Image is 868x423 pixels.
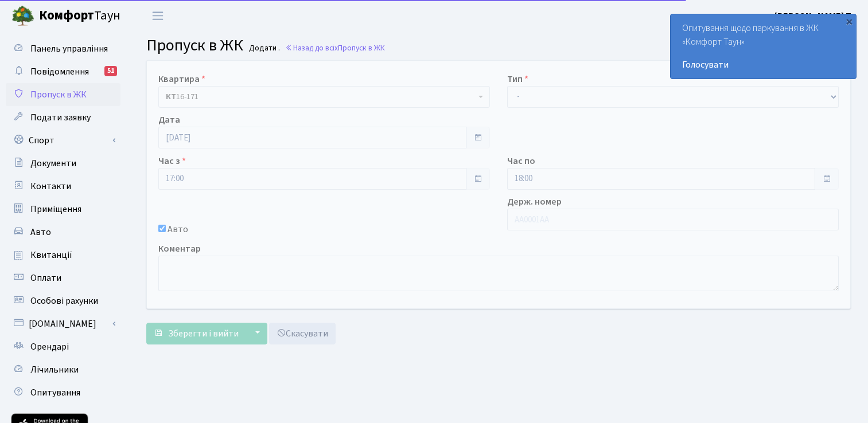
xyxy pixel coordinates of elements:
[39,6,120,26] span: Таун
[30,249,72,261] span: Квитанції
[30,88,87,101] span: Пропуск в ЖК
[774,9,854,23] a: [PERSON_NAME] П.
[843,15,855,27] div: ×
[30,111,91,124] span: Подати заявку
[30,386,80,399] span: Опитування
[6,60,120,83] a: Повідомлення51
[6,175,120,198] a: Контакти
[6,244,120,267] a: Квитанції
[30,363,79,376] span: Лічильники
[6,335,120,358] a: Орендарі
[30,42,108,55] span: Панель управління
[168,327,239,340] span: Зберегти і вийти
[146,34,243,57] span: Пропуск в ЖК
[39,6,94,25] b: Комфорт
[6,198,120,221] a: Приміщення
[104,66,117,76] div: 51
[774,10,854,22] b: [PERSON_NAME] П.
[6,289,120,312] a: Особові рахунки
[158,154,186,168] label: Час з
[6,358,120,381] a: Лічильники
[285,42,385,53] a: Назад до всіхПропуск в ЖК
[30,272,61,284] span: Оплати
[682,58,844,72] a: Голосувати
[247,44,280,53] small: Додати .
[158,242,201,256] label: Коментар
[166,91,176,103] b: КТ
[6,267,120,289] a: Оплати
[146,323,246,344] button: Зберегти і вийти
[269,323,336,344] a: Скасувати
[507,154,535,168] label: Час по
[30,340,69,353] span: Орендарі
[671,14,856,79] div: Опитування щодо паркування в ЖК «Комфорт Таун»
[166,91,476,103] span: <b>КТ</b>&nbsp;&nbsp;&nbsp;&nbsp;16-171
[6,129,120,152] a: Спорт
[30,157,76,170] span: Документи
[6,221,120,244] a: Авто
[30,295,98,307] span: Особові рахунки
[30,65,89,78] span: Повідомлення
[507,72,528,86] label: Тип
[143,6,172,25] button: Переключити навігацію
[338,42,385,53] span: Пропуск в ЖК
[30,203,81,216] span: Приміщення
[11,5,34,28] img: logo.png
[6,381,120,404] a: Опитування
[158,113,180,127] label: Дата
[6,106,120,129] a: Подати заявку
[507,195,562,209] label: Держ. номер
[30,180,71,193] span: Контакти
[6,152,120,175] a: Документи
[6,312,120,335] a: [DOMAIN_NAME]
[507,209,839,230] input: AA0001AA
[30,226,51,238] span: Авто
[6,83,120,106] a: Пропуск в ЖК
[6,37,120,60] a: Панель управління
[158,86,490,108] span: <b>КТ</b>&nbsp;&nbsp;&nbsp;&nbsp;16-171
[158,72,205,86] label: Квартира
[168,222,188,236] label: Авто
